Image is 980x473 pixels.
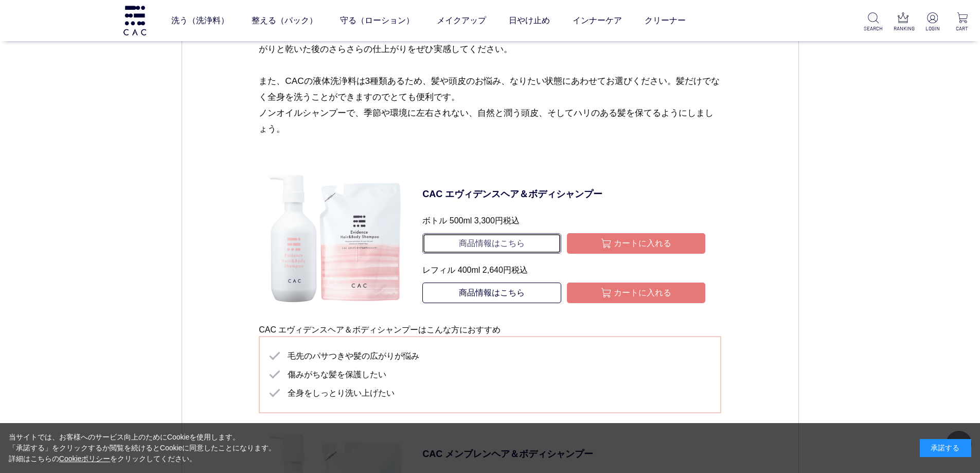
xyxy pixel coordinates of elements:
[259,324,721,336] p: CAC エヴィデンスヘア＆ボディシャンプーはこんな方におすすめ
[422,233,561,254] a: 商品情報はこちら
[567,233,705,254] button: カートに入れる
[422,264,705,276] p: レフィル 400ml 2,640円
[422,187,705,201] a: CAC エヴィデンスヘア＆ボディシャンプー
[509,6,550,35] a: 日やけ止め
[59,454,111,463] a: Cookieポリシー
[567,283,705,303] button: カートに入れる
[953,25,972,32] p: CART
[437,6,486,35] a: メイクアップ
[252,6,317,35] a: 整える（パック）
[920,439,971,457] div: 承諾する
[270,347,710,365] li: 毛先のパサつきや髪の広がりが悩み
[923,25,942,32] p: LOGIN
[171,6,229,35] a: 洗う（洗浄料）
[864,12,883,32] a: SEARCH
[503,216,520,225] span: 税込
[422,283,561,303] a: 商品情報はこちら
[511,266,528,274] span: 税込
[122,6,148,35] img: logo
[340,6,414,35] a: 守る（ローション）
[894,25,913,32] p: RANKING
[894,12,913,32] a: RANKING
[422,215,705,227] p: ボトル 500ml 3,300円
[864,25,883,32] p: SEARCH
[259,165,407,313] img: CACエヴィデンススーパーヘアアンドボディシャンプー
[9,432,276,464] div: 当サイトでは、お客様へのサービス向上のためにCookieを使用します。 「承諾する」をクリックするか閲覧を続けるとCookieに同意したことになります。 詳細はこちらの をクリックしてください。
[573,6,622,35] a: インナーケア
[270,384,710,402] li: 全身をしっとり洗い上げたい
[270,365,710,384] li: 傷みがちな髪を保護したい
[645,6,686,35] a: クリーナー
[923,12,942,32] a: LOGIN
[953,12,972,32] a: CART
